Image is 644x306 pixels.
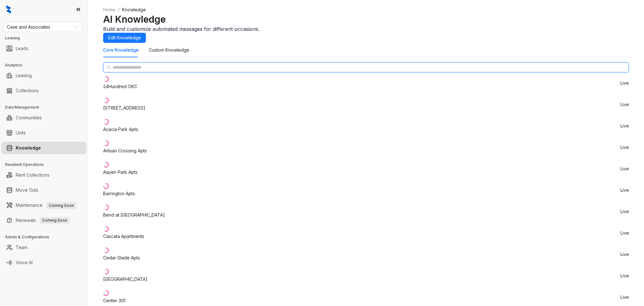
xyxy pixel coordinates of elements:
[1,84,86,97] li: Collections
[16,111,42,124] a: Communities
[103,276,147,283] div: [GEOGRAPHIC_DATA]
[5,62,88,68] h3: Analytics
[620,145,629,150] span: Live
[103,83,137,90] div: 24Hundred OKC
[103,126,139,133] div: Acacia Park Apts.
[103,254,140,261] div: Cedar Glade Apts
[620,188,629,192] span: Live
[620,102,629,107] span: Live
[149,47,189,54] div: Custom Knowledge
[1,142,86,154] li: Knowledge
[103,297,125,304] div: Center 301
[16,184,38,196] a: Move Outs
[1,184,86,196] li: Move Outs
[16,142,41,154] a: Knowledge
[1,69,86,82] li: Leasing
[1,42,86,55] li: Leads
[122,7,146,12] span: Knowledge
[46,202,76,209] span: Coming Soon
[40,217,70,224] span: Coming Soon
[7,22,78,32] span: Case and Associates
[103,47,139,54] div: Core Knowledge
[16,241,27,254] a: Team
[1,169,86,181] li: Rent Collections
[620,252,629,257] span: Live
[103,169,137,176] div: Aspen Park Apts
[103,233,144,240] div: Cascata Apartments
[103,25,629,33] div: Build and customize automated messages for different occasions.
[1,127,86,139] li: Units
[107,65,111,70] span: search
[102,6,117,13] a: Home
[620,295,629,299] span: Live
[103,105,145,111] div: [STREET_ADDRESS]
[6,5,11,14] img: logo
[620,274,629,278] span: Live
[16,69,32,82] a: Leasing
[16,169,49,181] a: Rent Collections
[16,127,26,139] a: Units
[620,231,629,235] span: Live
[5,105,88,110] h3: Data Management
[16,256,33,269] a: Voice AI
[16,42,28,55] a: Leads
[1,199,86,212] li: Maintenance
[103,212,165,218] div: Bend at [GEOGRAPHIC_DATA]
[16,84,39,97] a: Collections
[1,111,86,124] li: Communities
[5,234,88,240] h3: Admin & Configurations
[103,33,146,43] button: Edit Knowledge
[103,147,147,154] div: Artisan Crossing Apts
[103,190,136,197] div: Barrington Apts.
[5,162,88,167] h3: Resident Operations
[16,214,70,227] a: RenewalsComing Soon
[1,256,86,269] li: Voice AI
[620,124,629,128] span: Live
[103,13,629,25] h2: AI Knowledge
[620,81,629,85] span: Live
[5,35,88,41] h3: Leasing
[620,209,629,214] span: Live
[108,34,141,41] span: Edit Knowledge
[118,6,119,13] li: /
[620,167,629,171] span: Live
[1,241,86,254] li: Team
[1,214,86,227] li: Renewals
